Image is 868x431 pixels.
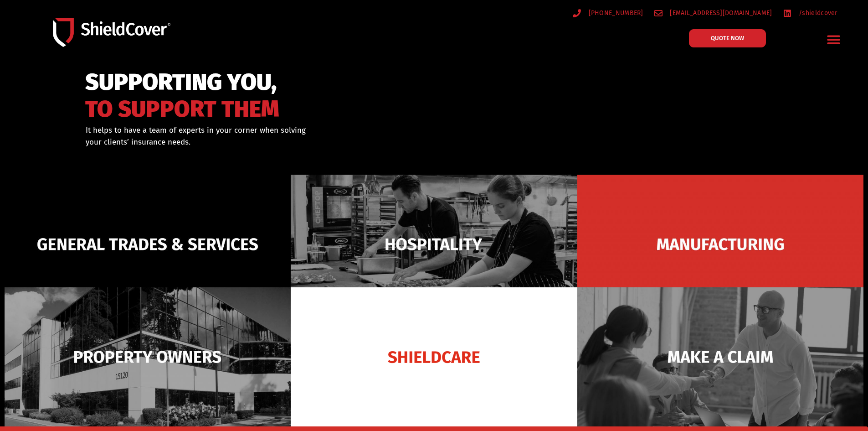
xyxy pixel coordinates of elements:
a: /shieldcover [783,7,837,19]
div: Menu Toggle [823,29,845,50]
p: your clients’ insurance needs. [86,136,481,148]
span: [EMAIL_ADDRESS][DOMAIN_NAME] [668,7,772,19]
span: [PHONE_NUMBER] [586,7,643,19]
span: QUOTE NOW [711,35,744,41]
img: Shield-Cover-Underwriting-Australia-logo-full [53,18,170,47]
div: It helps to have a team of experts in your corner when solving [86,125,481,148]
span: /shieldcover [796,7,837,19]
a: QUOTE NOW [689,29,766,47]
a: [PHONE_NUMBER] [573,7,643,19]
span: SUPPORTING YOU, [85,73,279,92]
a: [EMAIL_ADDRESS][DOMAIN_NAME] [654,7,772,19]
